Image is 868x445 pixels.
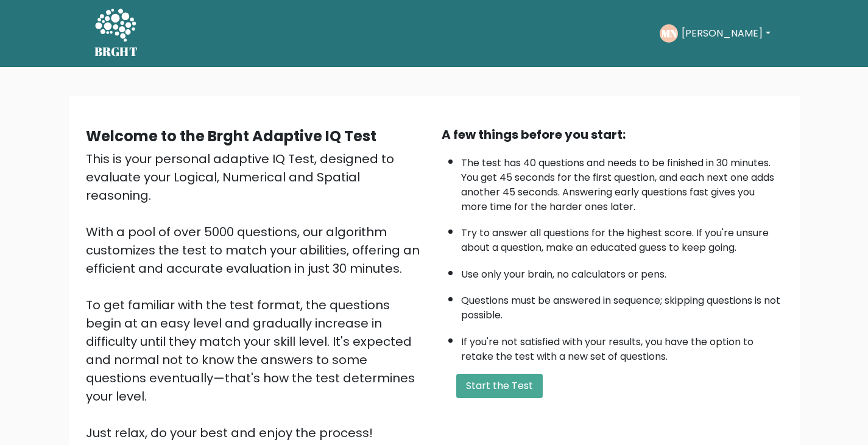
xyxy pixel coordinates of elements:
[456,374,543,398] button: Start the Test
[461,287,783,323] li: Questions must be answered in sequence; skipping questions is not possible.
[461,150,783,214] li: The test has 40 questions and needs to be finished in 30 minutes. You get 45 seconds for the firs...
[662,26,677,40] text: MN
[461,329,783,364] li: If you're not satisfied with your results, you have the option to retake the test with a new set ...
[86,126,376,146] b: Welcome to the Brght Adaptive IQ Test
[86,150,427,442] div: This is your personal adaptive IQ Test, designed to evaluate your Logical, Numerical and Spatial ...
[461,261,783,282] li: Use only your brain, no calculators or pens.
[461,220,783,255] li: Try to answer all questions for the highest score. If you're unsure about a question, make an edu...
[94,44,138,59] h5: BRGHT
[442,125,783,144] div: A few things before you start:
[94,5,138,62] a: BRGHT
[678,26,774,41] button: [PERSON_NAME]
